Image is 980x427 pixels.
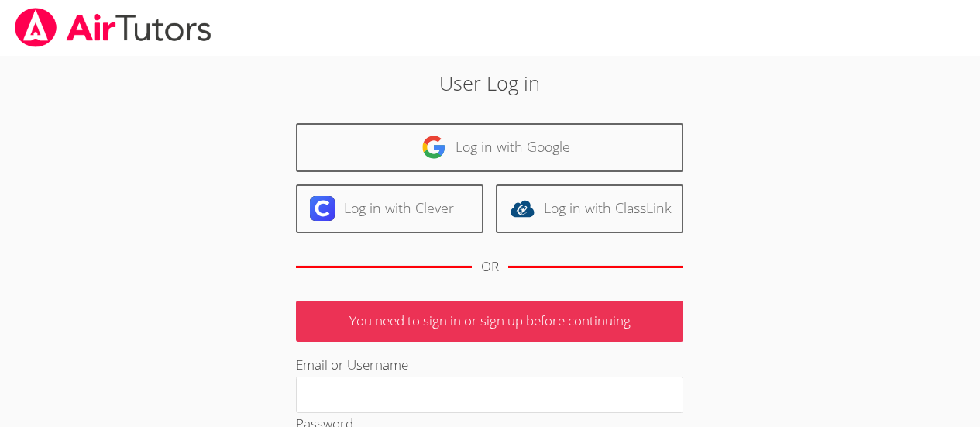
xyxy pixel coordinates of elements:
[296,356,408,374] label: Email or Username
[481,256,499,278] div: OR
[296,123,683,172] a: Log in with Google
[310,196,335,221] img: clever-logo-6eab21bc6e7a338710f1a6ff85c0baf02591cd810cc4098c63d3a4b26e2feb20.svg
[225,68,755,98] h2: User Log in
[296,301,683,342] p: You need to sign in or sign up before continuing
[296,184,483,233] a: Log in with Clever
[13,8,213,47] img: airtutors_banner-c4298cdbf04f3fff15de1276eac7730deb9818008684d7c2e4769d2f7ddbe033.png
[421,135,446,160] img: google-logo-50288ca7cdecda66e5e0955fdab243c47b7ad437acaf1139b6f446037453330a.svg
[510,196,535,221] img: classlink-logo-d6bb404cc1216ec64c9a2012d9dc4662098be43eaf13dc465df04b49fa7ab582.svg
[496,184,683,233] a: Log in with ClassLink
